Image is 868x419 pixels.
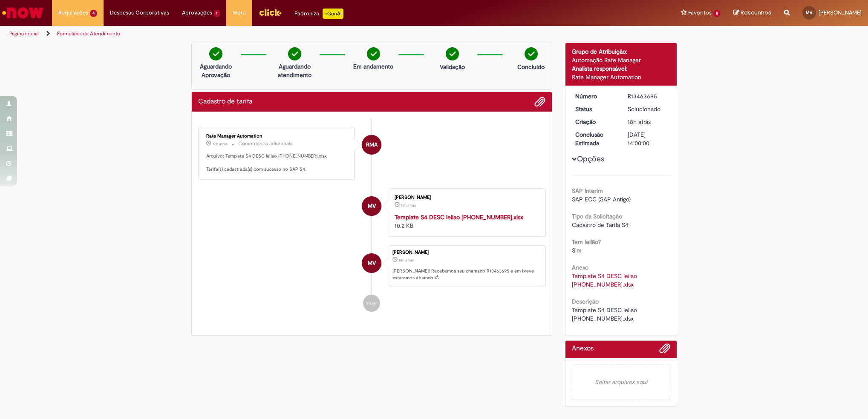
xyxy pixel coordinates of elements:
[238,140,293,147] small: Comentários adicionais
[368,196,376,216] span: MV
[741,9,771,17] span: Rascunhos
[213,141,228,146] time: 29/08/2025 17:15:09
[198,118,546,320] ul: Histórico de tíquete
[213,141,228,146] span: 17h atrás
[57,30,120,37] a: Formulário de Atendimento
[572,47,670,56] div: Grupo de Atribuição:
[819,9,862,16] span: [PERSON_NAME]
[572,195,631,203] span: SAP ECC (SAP Antigo)
[399,258,414,263] span: 18h atrás
[569,130,621,147] dt: Conclusão Estimada
[572,364,670,399] em: Soltar arquivos aqui
[366,135,378,155] span: RMA
[110,9,169,17] span: Despesas Corporativas
[572,345,594,353] h2: Anexos
[572,64,670,73] div: Analista responsável:
[572,247,582,254] span: Sim
[572,221,629,229] span: Cadastro de Tarifa S4
[628,92,667,100] div: R13463695
[569,105,621,113] dt: Status
[198,245,546,286] li: Mateus Marinho Vian
[399,258,414,263] time: 29/08/2025 17:05:48
[90,10,97,17] span: 4
[628,118,651,126] span: 18h atrás
[713,10,721,17] span: 8
[395,195,536,200] div: [PERSON_NAME]
[362,196,381,216] div: Mateus Marinho Vian
[401,203,416,208] span: 18h atrás
[395,213,536,230] div: 10.2 KB
[572,56,670,64] div: Automação Rate Manager
[395,213,523,221] a: Template S4 DESC leilao [PHONE_NUMBER].xlsx
[206,153,348,173] p: Arquivo: Template S4 DESC leilao [PHONE_NUMBER].xlsx Tarifa(s) cadastrada(s) com sucesso no SAP S4.
[392,250,541,255] div: [PERSON_NAME]
[1,4,45,21] img: ServiceNow
[806,10,813,15] span: MV
[572,73,670,81] div: Rate Manager Automation
[569,92,621,100] dt: Número
[572,298,599,305] b: Descrição
[525,47,538,60] img: check-circle-green.png
[294,9,343,19] div: Padroniza
[274,62,315,79] p: Aguardando atendimento
[517,63,545,71] p: Concluído
[440,63,465,71] p: Validação
[446,47,459,60] img: check-circle-green.png
[209,47,222,60] img: check-circle-green.png
[214,10,220,17] span: 1
[323,9,343,19] p: +GenAi
[572,272,639,288] a: Download de Template S4 DESC leilao 83946 324 x 577.xlsx
[198,98,252,106] h2: Cadastro de tarifa Histórico de tíquete
[58,9,88,17] span: Requisições
[206,134,348,139] div: Rate Manager Automation
[259,6,282,19] img: click_logo_yellow_360x200.png
[572,238,601,246] b: Tem leilão?
[362,253,381,273] div: Mateus Marinho Vian
[392,268,541,281] p: [PERSON_NAME]! Recebemos seu chamado R13463695 e em breve estaremos atuando.
[572,187,603,195] b: SAP Interim
[628,105,667,113] div: Solucionado
[688,9,712,17] span: Favoritos
[572,306,639,322] span: Template S4 DESC leilao [PHONE_NUMBER].xlsx
[628,130,667,147] div: [DATE] 14:00:00
[572,212,622,220] b: Tipo da Solicitação
[659,343,670,358] button: Adicionar anexos
[572,264,588,271] b: Anexo
[569,118,621,126] dt: Criação
[233,9,246,17] span: More
[362,135,381,155] div: Rate Manager Automation
[367,47,380,60] img: check-circle-green.png
[628,118,651,126] time: 29/08/2025 17:05:48
[288,47,301,60] img: check-circle-green.png
[733,9,771,17] a: Rascunhos
[368,253,376,273] span: MV
[195,62,236,79] p: Aguardando Aprovação
[9,30,39,37] a: Página inicial
[401,203,416,208] time: 29/08/2025 17:05:44
[353,62,393,71] p: Em andamento
[534,96,545,107] button: Adicionar anexos
[6,26,572,42] ul: Trilhas de página
[182,9,212,17] span: Aprovações
[628,118,667,126] div: 29/08/2025 17:05:48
